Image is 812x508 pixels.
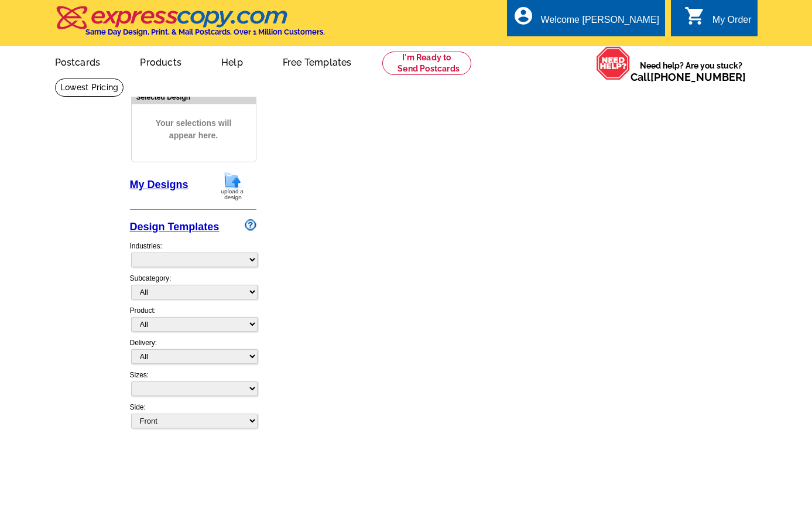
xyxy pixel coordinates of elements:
[130,337,256,370] div: Delivery:
[631,60,752,83] span: Need help? Are you stuck?
[130,402,256,429] div: Side:
[36,47,119,75] a: Postcards
[203,47,262,75] a: Help
[85,28,325,36] h4: Same Day Design, Print, & Mail Postcards. Over 1 Million Customers.
[55,14,325,36] a: Same Day Design, Print, & Mail Postcards. Over 1 Million Customers.
[130,273,256,305] div: Subcategory:
[245,219,256,231] img: design-wizard-help-icon.png
[217,171,248,201] img: upload-design
[141,105,247,154] span: Your selections will appear here.
[264,47,371,75] a: Free Templates
[650,71,746,83] a: [PHONE_NUMBER]
[130,235,256,273] div: Industries:
[712,15,752,31] div: My Order
[541,15,659,31] div: Welcome [PERSON_NAME]
[130,305,256,337] div: Product:
[130,179,189,190] a: My Designs
[513,5,534,26] i: account_circle
[684,5,705,26] i: shopping_cart
[130,370,256,402] div: Sizes:
[596,46,631,80] img: help
[684,13,752,28] a: shopping_cart My Order
[631,71,746,83] span: Call
[132,91,256,103] div: Selected Design
[130,221,220,233] a: Design Templates
[121,47,200,75] a: Products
